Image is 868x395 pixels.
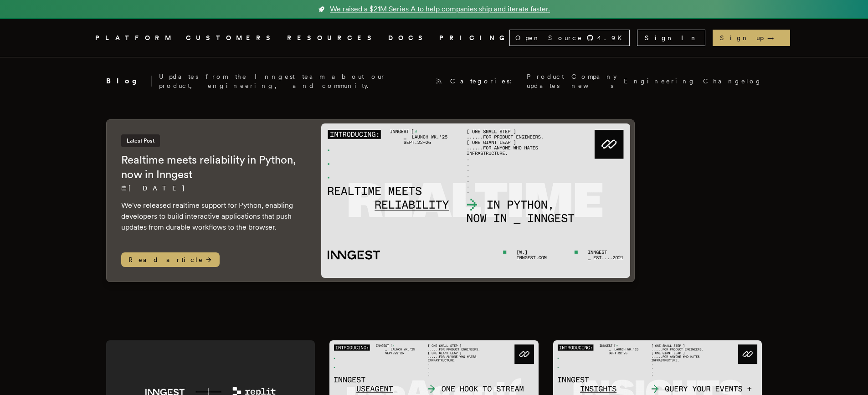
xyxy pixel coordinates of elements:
[186,32,276,44] a: CUSTOMERS
[121,134,160,147] span: Latest Post
[527,72,564,90] a: Product updates
[121,153,303,182] h2: Realtime meets reliability in Python, now in Inngest
[713,30,790,46] a: Sign up
[330,4,550,15] span: We raised a $21M Series A to help companies ship and iterate faster.
[624,77,696,86] a: Engineering
[106,76,152,87] h2: Blog
[571,72,616,90] a: Company news
[106,119,635,282] a: Latest PostRealtime meets reliability in Python, now in Inngest[DATE] We've released realtime sup...
[95,32,175,44] button: PLATFORM
[450,77,519,86] span: Categories:
[597,33,627,42] span: 4.9 K
[703,77,762,86] a: Changelog
[637,30,705,46] a: Sign In
[159,72,428,90] p: Updates from the Inngest team about our product, engineering, and community.
[121,252,220,267] span: Read article
[767,33,783,42] span: →
[515,33,583,42] span: Open Source
[321,123,631,278] img: Featured image for Realtime meets reliability in Python, now in Inngest blog post
[439,32,509,44] a: PRICING
[388,32,428,44] a: DOCS
[70,19,799,57] nav: Global
[121,184,303,193] p: [DATE]
[121,200,303,233] p: We've released realtime support for Python, enabling developers to build interactive applications...
[287,32,377,44] button: RESOURCES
